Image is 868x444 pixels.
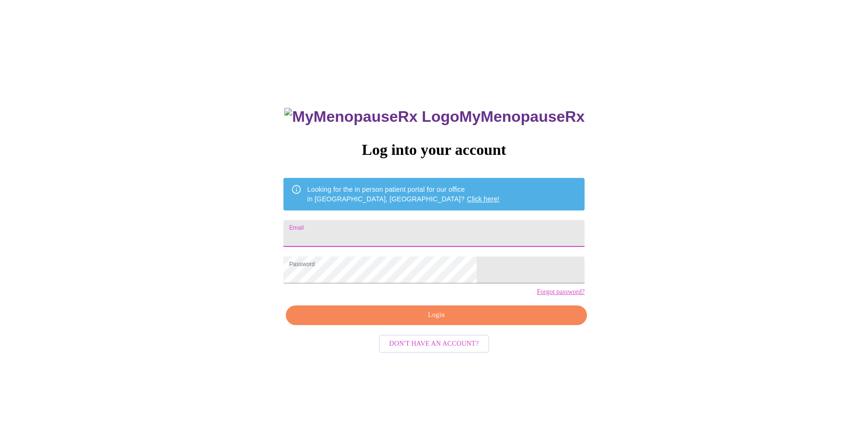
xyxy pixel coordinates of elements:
[467,195,500,203] a: Click here!
[307,181,500,208] div: Looking for the in person patient portal for our office in [GEOGRAPHIC_DATA], [GEOGRAPHIC_DATA]?
[284,108,585,126] h3: MyMenopauseRx
[283,141,585,159] h3: Log into your account
[376,339,492,347] a: Don't have an account?
[297,309,576,321] span: Login
[286,305,587,325] button: Login
[379,335,490,353] button: Don't have an account?
[537,288,585,296] a: Forgot password?
[284,108,459,126] img: MyMenopauseRx Logo
[389,338,479,350] span: Don't have an account?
